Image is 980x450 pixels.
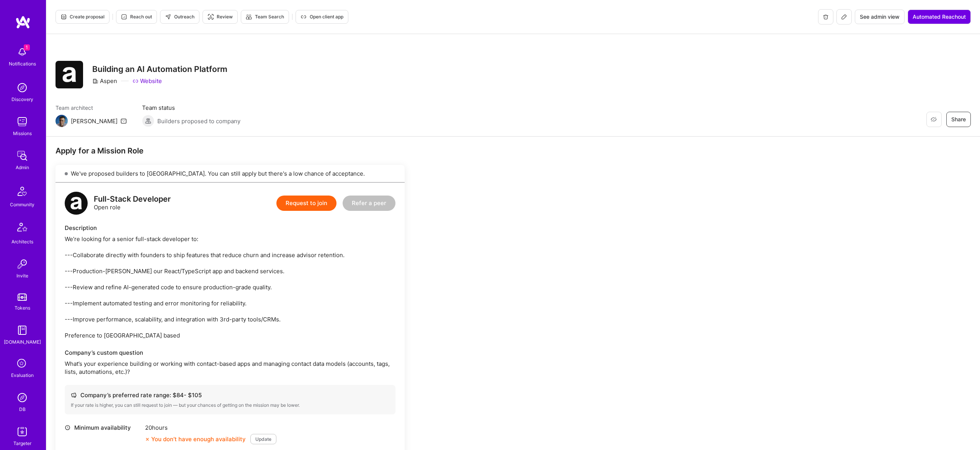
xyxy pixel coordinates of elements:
div: DB [19,405,26,413]
span: Builders proposed to company [157,117,240,125]
div: 20 hours [145,424,276,432]
span: Outreach [165,13,194,20]
button: Share [946,112,971,127]
div: Missions [13,129,32,137]
div: [PERSON_NAME] [71,117,118,125]
div: Evaluation [11,371,34,379]
span: Team architect [56,104,127,112]
img: tokens [18,293,27,301]
button: Review [203,10,238,24]
img: Invite [15,256,30,272]
a: Website [132,77,162,85]
img: guide book [15,323,30,338]
span: Create proposal [60,13,105,20]
i: icon Targeter [207,14,214,20]
div: Company’s custom question [65,349,395,357]
button: Automated Reachout [908,10,971,24]
img: admin teamwork [15,148,30,163]
div: Apply for a Mission Role [56,146,405,156]
h3: Building an AI Automation Platform [92,64,227,74]
i: icon CloseOrange [145,437,150,442]
i: icon EyeClosed [931,116,937,122]
div: Full-Stack Developer [94,195,171,203]
div: Minimum availability [65,424,141,432]
div: Admin [16,163,29,171]
div: You don’t have enough availability [145,435,246,443]
div: Aspen [92,77,117,85]
button: Reach out [116,10,157,24]
img: Builders proposed to company [142,115,154,127]
div: Company’s preferred rate range: $ 84 - $ 105 [71,391,389,399]
img: Skill Targeter [15,424,30,439]
img: bell [15,44,30,60]
button: Update [250,434,276,444]
button: Create proposal [56,10,109,24]
button: Request to join [276,196,336,211]
span: Open client app [301,13,343,20]
i: icon Clock [65,425,70,430]
div: If your rate is higher, you can still request to join — but your chances of getting on the missio... [71,402,389,408]
img: Admin Search [15,390,30,405]
p: What’s your experience building or working with contact-based apps and managing contact data mode... [65,360,395,376]
span: Share [951,116,966,123]
div: Targeter [13,439,31,447]
button: Outreach [160,10,199,24]
div: Description [65,224,395,232]
span: Team Search [246,13,284,20]
img: teamwork [15,114,30,129]
button: Open client app [296,10,348,24]
img: Team Architect [56,115,68,127]
i: icon Proposal [60,14,67,20]
div: Community [10,201,34,209]
img: Architects [13,219,31,238]
img: logo [65,192,88,215]
span: See admin view [860,13,900,21]
i: icon SelectionTeam [15,357,29,371]
span: Reach out [121,13,152,20]
span: 1 [24,44,30,51]
i: icon Cash [71,392,77,398]
div: Discovery [11,95,33,103]
div: We’re looking for a senior full-stack developer to: ---Collaborate directly with founders to ship... [65,235,395,339]
button: Refer a peer [343,196,395,211]
div: Architects [11,238,33,246]
div: Tokens [15,304,30,312]
div: Invite [16,272,28,280]
span: Automated Reachout [913,13,966,21]
img: Company Logo [56,61,83,88]
div: [DOMAIN_NAME] [4,338,41,346]
span: Review [207,13,233,20]
img: logo [15,15,31,29]
i: icon CompanyGray [92,78,98,84]
div: We've proposed builders to [GEOGRAPHIC_DATA]. You can still apply but there's a low chance of acc... [56,165,405,183]
i: icon Mail [121,118,127,124]
div: Open role [94,195,171,211]
div: Notifications [9,60,36,68]
button: Team Search [241,10,289,24]
button: See admin view [855,10,905,24]
img: Community [13,182,31,201]
span: Team status [142,104,240,112]
img: discovery [15,80,30,95]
